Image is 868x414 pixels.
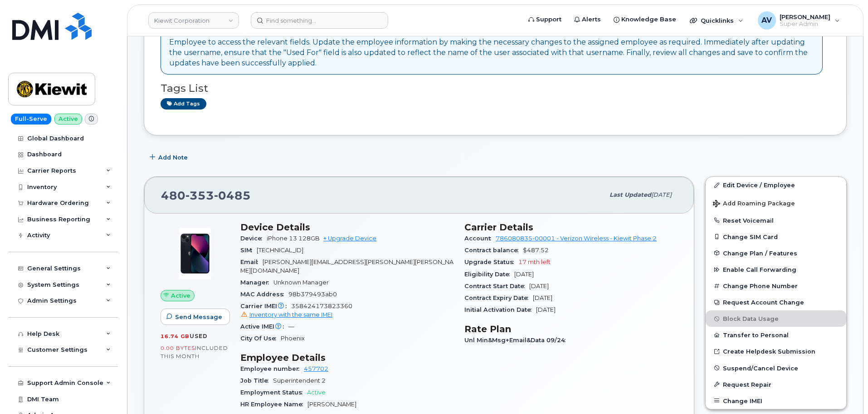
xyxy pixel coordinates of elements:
button: Change Phone Number [706,278,846,294]
span: Employment Status [240,389,307,396]
span: Upgrade Status [464,259,518,265]
span: Contract balance [464,247,523,254]
span: SIM [240,247,257,254]
a: 457702 [304,365,328,372]
span: used [190,333,208,339]
span: — [288,323,294,330]
span: Add Note [158,153,188,162]
span: Job Title [240,377,273,384]
span: Contract Expiry Date [464,294,533,301]
a: + Upgrade Device [323,235,376,242]
button: Add Note [144,149,195,165]
span: 358424173823360 [240,303,454,319]
a: Support [522,10,568,29]
span: Eligibility Date [464,271,514,278]
button: Reset Voicemail [706,212,846,229]
a: Inventory with the same IMEI [240,311,332,318]
h3: Carrier Details [464,222,678,233]
span: Device [240,235,267,242]
button: Suspend/Cancel Device [706,360,846,376]
button: Send Message [161,309,230,325]
span: Alerts [582,15,601,24]
iframe: Messenger Launcher [829,374,861,407]
button: Change IMEI [706,393,846,409]
span: Enable Call Forwarding [723,266,796,273]
span: Phoenix [281,335,305,342]
img: image20231002-3703462-1ig824h.jpeg [168,226,222,281]
a: 786080835-00001 - Verizon Wireless - Kiewit Phase 2 [496,235,657,242]
h3: Rate Plan [464,324,678,334]
h3: Employee Details [240,352,454,363]
span: Suspend/Cancel Device [723,364,798,371]
span: Email [240,259,263,265]
span: $487.52 [523,247,549,254]
span: Superintendent 2 [273,377,326,384]
a: Kiewit Corporation [148,12,239,29]
span: 98b379493ab0 [288,291,337,298]
input: Find something... [251,12,388,29]
span: Support [536,15,561,24]
button: Add Roaming Package [706,194,846,212]
span: AV [761,15,772,26]
span: [PERSON_NAME] [780,13,830,20]
span: Carrier IMEI [240,303,291,309]
span: [DATE] [529,283,549,289]
span: Active IMEI [240,323,288,330]
span: Contract Start Date [464,283,529,289]
span: Knowledge Base [621,15,676,24]
button: Block Data Usage [706,310,846,327]
span: included this month [161,344,228,359]
span: Active [171,291,190,300]
span: 0.00 Bytes [161,345,195,351]
span: [PERSON_NAME] [307,401,356,408]
span: [PERSON_NAME][EMAIL_ADDRESS][PERSON_NAME][PERSON_NAME][DOMAIN_NAME] [240,259,454,274]
span: Employee number [240,365,304,372]
span: MAC Address [240,291,288,298]
a: Create Helpdesk Submission [706,343,846,359]
div: *** Process: Updating an Assigned Employee *** To update an assigned employee, begin by navigatin... [169,27,814,69]
button: Enable Call Forwarding [706,261,846,278]
span: Last updated [610,191,651,198]
button: Change SIM Card [706,229,846,245]
span: [TECHNICAL_ID] [257,247,303,254]
div: Artem Volkov [751,11,846,30]
h3: Device Details [240,222,454,233]
span: Account [464,235,496,242]
button: Change Plan / Features [706,245,846,261]
a: Add tags [161,98,206,110]
span: Quicklinks [701,17,734,24]
span: Add Roaming Package [713,200,795,209]
span: 17 mth left [518,259,551,265]
span: [DATE] [651,191,672,198]
span: Inventory with the same IMEI [249,311,332,318]
span: HR Employee Name [240,401,307,408]
span: [DATE] [536,306,556,313]
span: 480 [161,189,251,202]
span: Send Message [175,313,222,321]
span: City Of Use [240,335,281,342]
span: [DATE] [514,271,534,278]
h3: Tags List [161,83,830,94]
a: Alerts [568,10,607,29]
span: Super Admin [780,20,830,28]
span: Change Plan / Features [723,249,797,256]
span: Active [307,389,326,396]
a: Knowledge Base [607,10,683,29]
button: Request Account Change [706,294,846,310]
span: Initial Activation Date [464,306,536,313]
span: Unknown Manager [273,279,329,286]
button: Request Repair [706,376,846,393]
span: 16.74 GB [161,333,190,339]
div: Quicklinks [683,11,750,30]
span: iPhone 13 128GB [267,235,320,242]
span: 0485 [214,189,251,202]
button: Transfer to Personal [706,327,846,343]
a: Edit Device / Employee [706,177,846,193]
span: Manager [240,279,273,286]
span: Unl Min&Msg+Email&Data 09/24 [464,337,570,344]
span: 353 [185,189,214,202]
span: [DATE] [533,294,552,301]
